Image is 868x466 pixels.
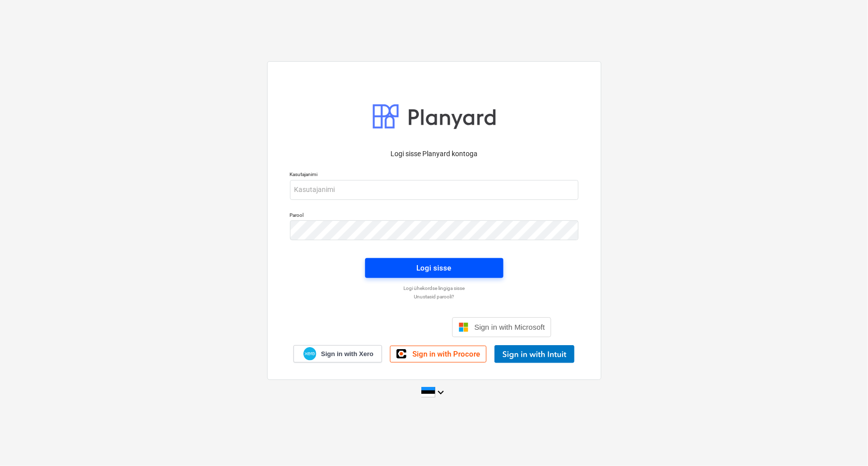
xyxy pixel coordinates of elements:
[293,345,382,363] a: Sign in with Xero
[390,346,486,363] a: Sign in with Procore
[285,293,583,300] a: Unustasid parooli?
[290,171,579,180] p: Kasutajanimi
[290,212,579,220] p: Parool
[459,322,469,332] img: Microsoft logo
[365,258,503,278] button: Logi sisse
[435,386,447,398] i: keyboard_arrow_down
[290,180,579,200] input: Kasutajanimi
[290,149,579,159] p: Logi sisse Planyard kontoga
[312,316,449,338] iframe: Sisselogimine Google'i nupu abil
[475,323,545,331] span: Sign in with Microsoft
[417,262,452,275] div: Logi sisse
[303,347,316,361] img: Xero logo
[412,350,480,359] span: Sign in with Procore
[285,285,583,291] a: Logi ühekordse lingiga sisse
[321,350,373,359] span: Sign in with Xero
